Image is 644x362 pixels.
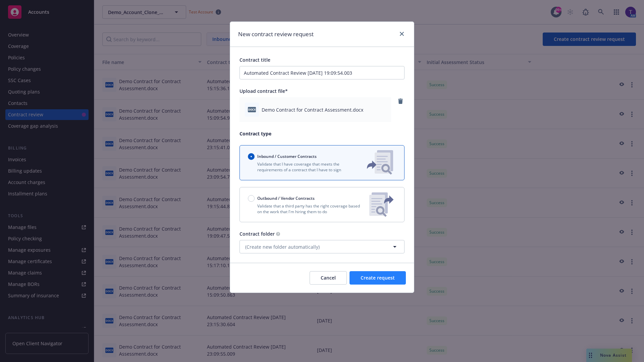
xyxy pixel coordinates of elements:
[239,187,405,222] button: Outbound / Vendor ContractsValidate that a third party has the right coverage based on the work t...
[257,195,315,201] span: Outbound / Vendor Contracts
[310,271,347,285] button: Cancel
[350,271,406,285] button: Create request
[239,145,405,180] button: Inbound / Customer ContractsValidate that I have coverage that meets the requirements of a contra...
[257,154,317,159] span: Inbound / Customer Contracts
[239,57,270,63] span: Contract title
[248,153,255,160] input: Inbound / Customer Contracts
[262,106,363,113] span: Demo Contract for Contract Assessment.docx
[239,88,288,94] span: Upload contract file*
[321,275,336,281] span: Cancel
[361,275,395,281] span: Create request
[398,30,406,38] a: close
[239,240,405,253] button: (Create new folder automatically)
[239,231,275,237] span: Contract folder
[248,107,256,112] span: docx
[239,130,405,137] p: Contract type
[248,195,255,202] input: Outbound / Vendor Contracts
[245,243,320,250] span: (Create new folder automatically)
[248,203,364,215] p: Validate that a third party has the right coverage based on the work that I'm hiring them to do
[238,30,314,39] h1: New contract review request
[248,161,356,173] p: Validate that I have coverage that meets the requirements of a contract that I have to sign
[396,97,405,105] a: remove
[239,66,405,79] input: Enter a title for this contract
